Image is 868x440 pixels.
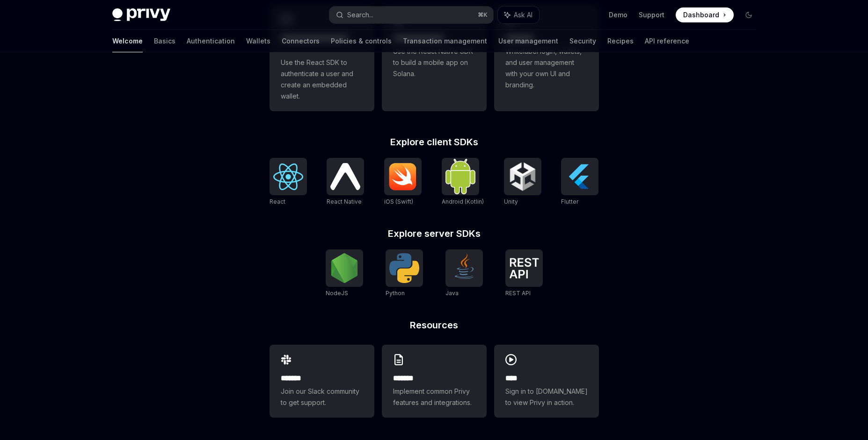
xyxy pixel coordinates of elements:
button: Toggle dark mode [741,7,756,22]
a: Wallets [246,30,270,52]
a: ReactReact [270,158,307,206]
a: ****Sign in to [DOMAIN_NAME] to view Privy in action. [494,345,599,418]
a: **** **** **** ***Use the React Native SDK to build a mobile app on Solana. [382,5,487,111]
span: NodeJS [326,290,348,297]
a: **** **Join our Slack community to get support. [270,345,374,418]
h2: Explore server SDKs [270,229,599,238]
span: React [270,198,285,205]
a: Demo [609,10,627,20]
a: UnityUnity [504,158,541,206]
a: NodeJSNodeJS [326,249,363,298]
span: React Native [327,198,362,205]
a: Basics [154,30,175,52]
a: Recipes [607,30,634,52]
img: NodeJS [329,253,359,283]
span: Android (Kotlin) [442,198,484,205]
img: Flutter [565,162,595,192]
a: Android (Kotlin)Android (Kotlin) [442,158,484,206]
span: Dashboard [683,10,719,20]
a: Authentication [187,30,235,52]
span: Implement common Privy features and integrations. [393,386,475,408]
span: Join our Slack community to get support. [281,386,363,408]
img: Unity [508,162,538,192]
a: PythonPython [386,249,423,298]
a: Connectors [282,30,320,52]
img: Python [389,253,419,283]
a: iOS (Swift)iOS (Swift) [384,158,422,206]
span: Whitelabel login, wallets, and user management with your own UI and branding. [505,46,588,91]
span: Java [445,290,459,297]
img: React Native [330,163,360,190]
img: Android (Kotlin) [445,159,475,194]
span: Sign in to [DOMAIN_NAME] to view Privy in action. [505,386,588,408]
a: Policies & controls [331,30,392,52]
a: Support [639,10,664,20]
img: iOS (Swift) [388,163,418,191]
a: Dashboard [676,7,734,22]
a: API reference [645,30,689,52]
h2: Explore client SDKs [270,137,599,147]
button: Ask AI [498,7,539,23]
a: **** *****Whitelabel login, wallets, and user management with your own UI and branding. [494,5,599,111]
span: iOS (Swift) [384,198,413,205]
span: Unity [504,198,518,205]
img: dark logo [112,8,170,21]
span: Python [386,290,405,297]
a: Welcome [112,30,143,52]
span: REST API [505,290,531,297]
span: Ask AI [514,10,532,20]
span: Use the React SDK to authenticate a user and create an embedded wallet. [281,57,363,102]
a: React NativeReact Native [327,158,364,206]
a: JavaJava [445,249,483,298]
span: ⌘ K [478,11,488,19]
a: Transaction management [403,30,487,52]
img: Java [449,253,479,283]
span: Flutter [561,198,578,205]
h2: Resources [270,320,599,330]
button: Search...⌘K [329,7,493,23]
img: REST API [509,258,539,278]
div: Search... [347,9,373,21]
a: Security [569,30,596,52]
img: React [273,163,303,190]
a: REST APIREST API [505,249,543,298]
a: **** **Implement common Privy features and integrations. [382,345,487,418]
a: FlutterFlutter [561,158,598,206]
span: Use the React Native SDK to build a mobile app on Solana. [393,46,475,79]
a: User management [498,30,558,52]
